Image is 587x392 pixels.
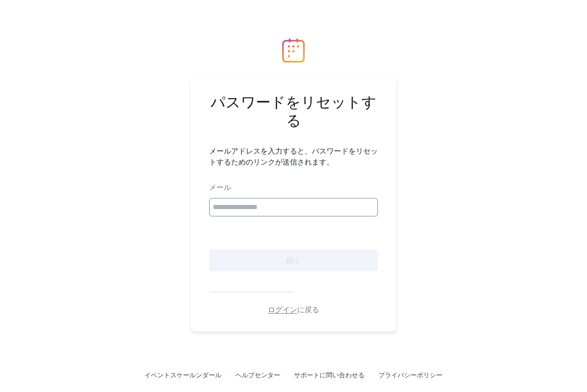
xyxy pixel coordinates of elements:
a: サポートに問い合わせる [294,370,365,381]
a: イベントスケールンダール [144,370,222,381]
a: プライバシーポリシー [378,370,443,381]
font: イベントスケールンダール [144,370,222,382]
font: ヘルプセンター [235,370,280,382]
font: に戻る [297,303,319,317]
font: プライバシーポリシー [378,370,443,382]
img: ロゴ [282,38,305,63]
a: ログイン [268,303,297,317]
a: ヘルプセンター [235,370,280,381]
font: メールアドレスを入力すると、パスワードをリセットするためのリンクが送信されます。 [209,144,378,170]
font: サポートに問い合わせる [294,370,365,382]
font: パスワードをリセットする [210,89,377,136]
font: メール [209,181,231,195]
